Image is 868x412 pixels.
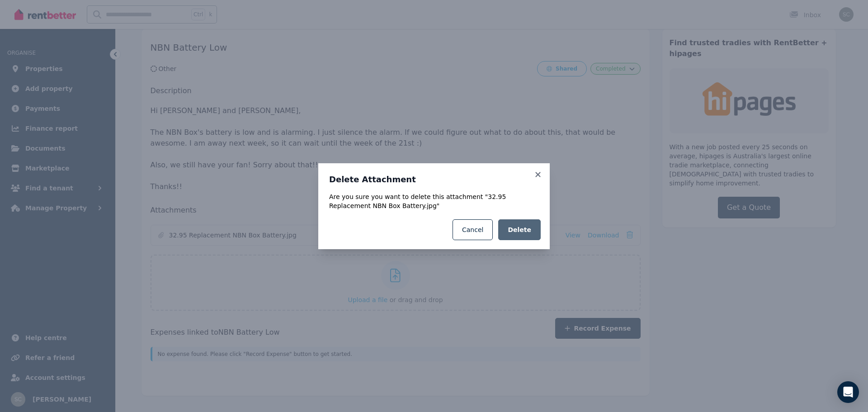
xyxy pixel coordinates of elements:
span: Delete [508,225,531,234]
button: Cancel [453,219,493,240]
div: Open Intercom Messenger [837,381,859,403]
div: Are you sure you want to delete this attachment " 32.95 Replacement NBN Box Battery.jpg " [329,192,539,210]
h3: Delete Attachment [329,174,539,185]
button: Delete [498,219,541,240]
